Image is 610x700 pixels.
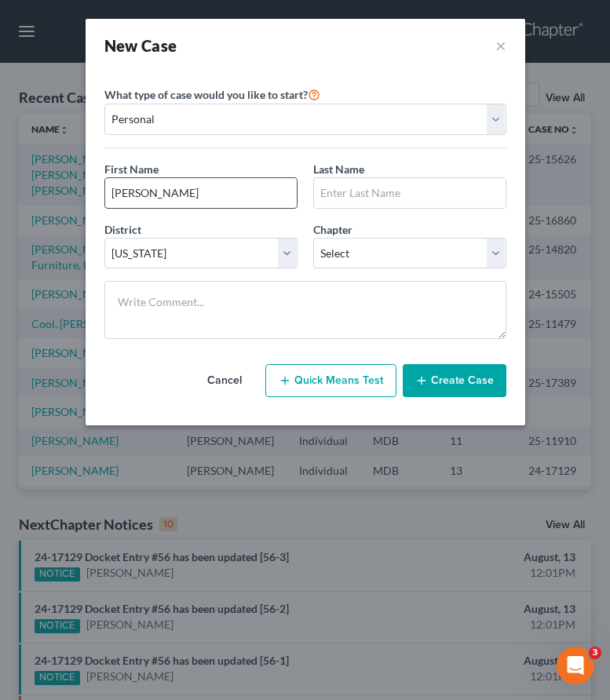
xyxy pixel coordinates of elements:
[104,36,177,55] strong: New Case
[104,85,320,104] label: What type of case would you like to start?
[589,647,601,659] span: 3
[403,364,506,397] button: Create Case
[313,223,352,236] span: Chapter
[495,35,506,57] button: ×
[313,162,364,176] span: Last Name
[190,365,259,396] button: Cancel
[104,223,141,236] span: District
[104,162,159,176] span: First Name
[105,178,297,208] input: Enter First Name
[314,178,506,208] input: Enter Last Name
[557,647,594,684] iframe: Intercom live chat
[265,364,396,397] button: Quick Means Test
